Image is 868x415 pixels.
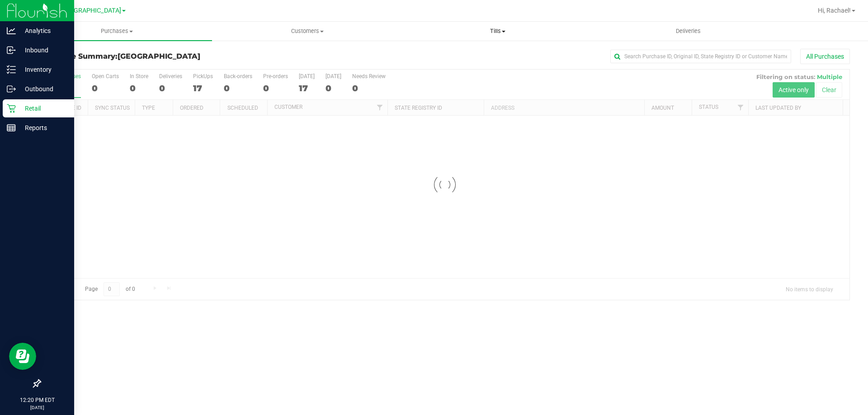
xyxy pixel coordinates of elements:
inline-svg: Inventory [7,65,16,74]
p: Inventory [16,64,70,75]
inline-svg: Inbound [7,46,16,55]
input: Search Purchase ID, Original ID, State Registry ID or Customer Name... [610,50,791,63]
p: Inbound [16,45,70,56]
button: All Purchases [800,49,850,64]
h3: Purchase Summary: [40,52,310,61]
inline-svg: Reports [7,123,16,132]
a: Tills [402,22,593,41]
p: [DATE] [4,404,70,411]
span: Purchases [22,27,212,35]
a: Deliveries [593,22,783,41]
p: Reports [16,122,70,133]
inline-svg: Analytics [7,26,16,35]
a: Customers [212,22,402,41]
p: Retail [16,103,70,114]
span: Hi, Rachael! [818,7,851,14]
span: [GEOGRAPHIC_DATA] [118,52,200,61]
p: Outbound [16,84,70,94]
span: Deliveries [664,27,713,35]
p: Analytics [16,25,70,36]
span: Tills [403,27,592,35]
inline-svg: Outbound [7,84,16,93]
a: Purchases [22,22,212,41]
span: Customers [212,27,402,35]
p: 12:20 PM EDT [4,396,70,404]
inline-svg: Retail [7,104,16,113]
span: [GEOGRAPHIC_DATA] [59,7,121,14]
iframe: Resource center [9,343,36,370]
